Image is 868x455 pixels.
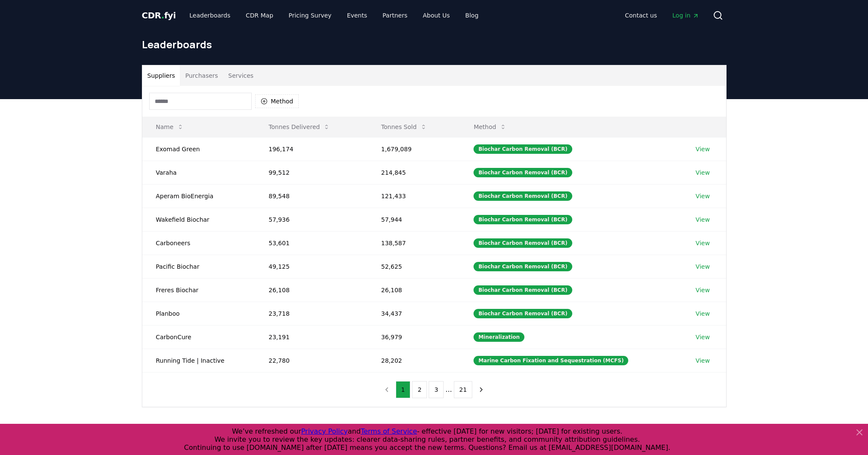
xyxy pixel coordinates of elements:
button: Method [255,94,299,108]
td: 57,936 [255,208,368,231]
a: View [696,192,710,200]
a: View [696,262,710,271]
td: 89,548 [255,184,368,208]
a: View [696,168,710,177]
div: Biochar Carbon Removal (BCR) [474,144,572,154]
a: Events [340,8,374,23]
a: Pricing Survey [282,8,338,23]
a: CDR.fyi [142,9,176,21]
a: View [696,286,710,294]
td: 34,437 [368,302,460,325]
button: 1 [396,381,411,398]
a: Partners [376,8,414,23]
td: 26,108 [255,278,368,302]
button: 2 [412,381,427,398]
a: About Us [416,8,456,23]
td: 49,125 [255,255,368,278]
td: 138,587 [368,231,460,255]
a: Contact us [618,8,664,23]
div: Biochar Carbon Removal (BCR) [474,215,572,224]
div: Biochar Carbon Removal (BCR) [474,238,572,248]
td: 36,979 [368,325,460,349]
td: 57,944 [368,208,460,231]
div: Biochar Carbon Removal (BCR) [474,168,572,177]
a: View [696,239,710,247]
a: View [696,145,710,153]
td: Running Tide | Inactive [142,349,255,372]
div: Biochar Carbon Removal (BCR) [474,309,572,318]
td: 22,780 [255,349,368,372]
nav: Main [618,8,706,23]
td: 99,512 [255,161,368,184]
span: Log in [672,11,699,20]
button: Tonnes Sold [374,118,434,135]
td: Wakefield Biochar [142,208,255,231]
button: Tonnes Delivered [262,118,337,135]
a: Blog [459,8,485,23]
div: Biochar Carbon Removal (BCR) [474,191,572,201]
td: 26,108 [368,278,460,302]
td: 196,174 [255,137,368,161]
div: Biochar Carbon Removal (BCR) [474,262,572,271]
button: Name [149,118,191,135]
button: Suppliers [142,65,180,86]
td: Exomad Green [142,137,255,161]
a: Leaderboards [182,8,237,23]
li: ... [445,385,452,395]
td: 52,625 [368,255,460,278]
a: Log in [665,8,706,23]
div: Biochar Carbon Removal (BCR) [474,285,572,295]
td: 53,601 [255,231,368,255]
a: CDR Map [239,8,280,23]
button: Purchasers [180,65,223,86]
td: 1,679,089 [368,137,460,161]
span: . [161,10,164,21]
a: View [696,309,710,318]
td: Varaha [142,161,255,184]
a: View [696,215,710,224]
td: 28,202 [368,349,460,372]
a: View [696,356,710,365]
td: 23,718 [255,302,368,325]
td: Aperam BioEnergia [142,184,255,208]
td: 23,191 [255,325,368,349]
div: Mineralization [474,332,524,342]
span: CDR fyi [142,10,176,21]
h1: Leaderboards [142,38,727,51]
nav: Main [182,8,485,23]
td: Carboneers [142,231,255,255]
a: View [696,333,710,341]
td: Planboo [142,302,255,325]
div: Marine Carbon Fixation and Sequestration (MCFS) [474,356,628,365]
button: Method [467,118,513,135]
td: 214,845 [368,161,460,184]
button: 3 [429,381,444,398]
td: 121,433 [368,184,460,208]
button: 21 [454,381,473,398]
td: CarbonCure [142,325,255,349]
td: Freres Biochar [142,278,255,302]
button: next page [474,381,488,398]
button: Services [223,65,259,86]
td: Pacific Biochar [142,255,255,278]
